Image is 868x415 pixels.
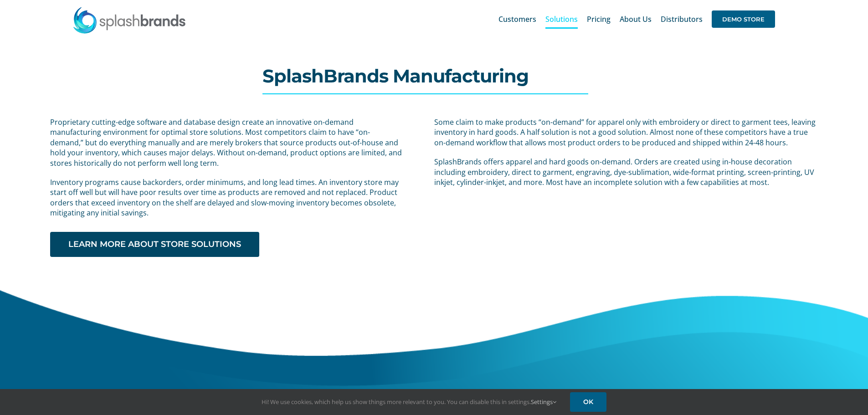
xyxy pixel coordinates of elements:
a: Pricing [587,5,611,34]
span: Hi! We use cookies, which help us show things more relevant to you. You can disable this in setti... [262,398,556,406]
p: SplashBrands offers apparel and hard goods on-demand. Orders are created using in-house decoratio... [434,157,817,187]
span: Distributors [661,15,703,23]
a: Settings [531,398,556,406]
p: Proprietary cutting-edge software and database design create an innovative on-demand manufacturin... [50,117,402,168]
a: Distributors [661,5,703,34]
span: Pricing [587,15,611,23]
span: About Us [620,15,652,23]
img: SplashBrands.com Logo [72,6,186,34]
h1: SplashBrands Manufacturing [262,67,606,85]
a: LEARN MORE ABOUT STORE SOLUTIONS [50,232,259,257]
a: Customers [498,5,536,34]
span: Customers [498,15,536,23]
p: Some claim to make products “on-demand” for apparel only with embroidery or direct to garment tee... [434,117,817,148]
span: LEARN MORE ABOUT STORE SOLUTIONS [68,240,241,249]
span: DEMO STORE [712,10,775,28]
span: Solutions [545,15,578,23]
nav: Main Menu [498,5,775,34]
p: Inventory programs cause backorders, order minimums, and long lead times. An inventory store may ... [50,177,402,218]
a: DEMO STORE [712,5,775,34]
a: OK [570,392,606,412]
